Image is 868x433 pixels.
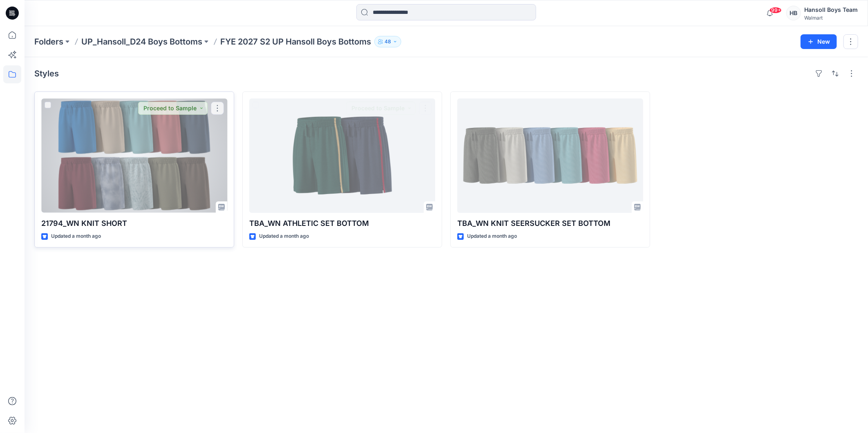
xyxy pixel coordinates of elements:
[41,98,227,213] a: 21794_WN KNIT SHORT
[34,36,63,47] a: Folders
[804,15,858,21] div: Walmart
[385,37,391,46] p: 48
[467,232,517,241] p: Updated a month ago
[770,7,782,13] span: 99+
[249,218,435,229] p: TBA_WN ATHLETIC SET BOTTOM
[259,232,309,241] p: Updated a month ago
[786,6,801,20] div: HB
[374,36,401,47] button: 48
[457,98,643,213] a: TBA_WN KNIT SEERSUCKER SET BOTTOM
[801,34,837,49] button: New
[457,218,643,229] p: TBA_WN KNIT SEERSUCKER SET BOTTOM
[81,36,202,47] a: UP_Hansoll_D24 Boys Bottoms
[34,69,59,78] h4: Styles
[41,218,227,229] p: 21794_WN KNIT SHORT
[220,36,371,47] p: FYE 2027 S2 UP Hansoll Boys Bottoms
[249,98,435,213] a: TBA_WN ATHLETIC SET BOTTOM
[804,5,858,15] div: Hansoll Boys Team
[51,232,101,241] p: Updated a month ago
